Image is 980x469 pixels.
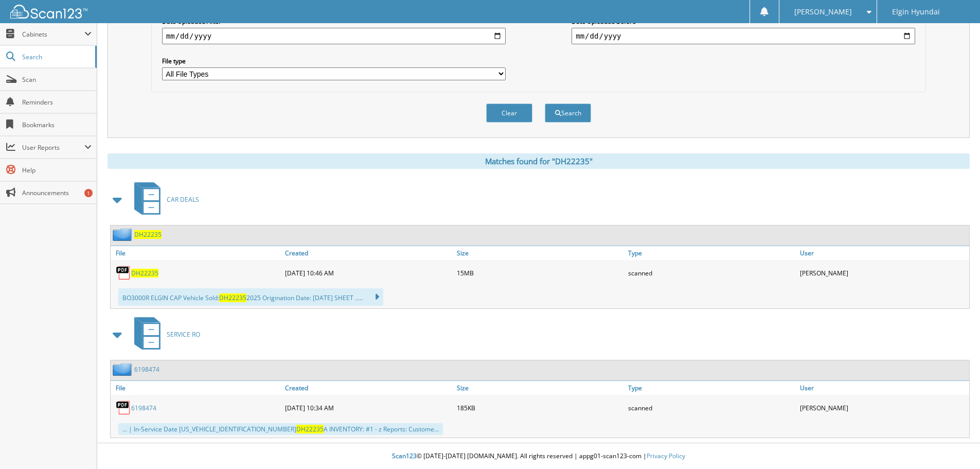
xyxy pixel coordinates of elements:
span: Search [22,53,90,61]
a: File [111,381,282,395]
a: File [111,246,282,260]
button: Search [545,103,591,123]
span: Reminders [22,98,92,107]
img: scan123-logo-white.svg [10,5,87,19]
div: [DATE] 10:46 AM [282,263,454,283]
a: SERVICE RO [128,314,200,355]
div: scanned [626,263,797,283]
div: [DATE] 10:34 AM [282,397,454,418]
span: DH22235 [296,425,324,433]
div: [PERSON_NAME] [797,263,969,283]
span: CAR DEALS [167,195,199,204]
span: Cabinets [22,30,84,39]
div: © [DATE]-[DATE] [DOMAIN_NAME]. All rights reserved | appg01-scan123-com | [97,444,980,469]
a: Privacy Policy [647,451,685,460]
img: PDF.png [116,400,131,415]
div: 15MB [454,263,626,283]
a: User [797,246,969,260]
a: Size [454,381,626,395]
span: Bookmarks [22,120,92,129]
div: 185KB [454,397,626,418]
div: scanned [626,397,797,418]
a: User [797,381,969,395]
button: Clear [486,103,532,123]
div: 1 [84,189,93,197]
img: folder2.png [113,363,134,376]
img: folder2.png [113,228,134,241]
span: Scan123 [392,451,417,460]
div: Matches found for "DH22235" [108,153,970,169]
input: end [572,28,915,44]
span: Elgin Hyundai [892,9,940,15]
label: File type [162,57,506,65]
a: DH22235 [131,269,158,277]
a: 6198474 [134,365,159,374]
a: 6198474 [131,404,156,412]
a: Type [626,381,797,395]
input: start [162,28,506,44]
span: User Reports [22,143,84,152]
iframe: Chat Widget [929,420,980,469]
span: Scan [22,75,92,84]
a: DH22235 [134,230,162,239]
img: PDF.png [116,265,131,281]
div: [PERSON_NAME] [797,397,969,418]
a: Created [282,381,454,395]
span: SERVICE RO [167,330,200,339]
div: BO3000R ELGIN CAP Vehicle Sold: 2025 Origination Date: [DATE] SHEET ..... [118,288,383,306]
div: ... | In-Service Date [US_VEHICLE_IDENTIFICATION_NUMBER] A INVENTORY: #1 - z Reports: Custome... [118,423,443,435]
a: Size [454,246,626,260]
span: Help [22,166,92,175]
span: DH22235 [219,293,246,302]
a: Type [626,246,797,260]
a: Created [282,246,454,260]
span: [PERSON_NAME] [794,9,852,15]
span: Announcements [22,188,92,197]
a: CAR DEALS [128,179,199,220]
